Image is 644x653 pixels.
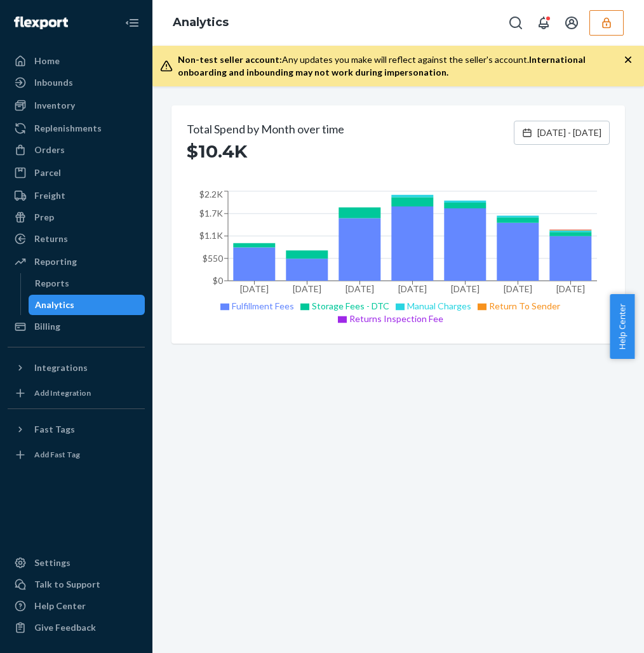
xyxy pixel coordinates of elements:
tspan: [DATE] [556,283,585,294]
a: Inventory [8,95,145,116]
a: Home [8,51,145,71]
span: Manual Charges [407,300,471,311]
tspan: [DATE] [504,283,532,294]
div: Prep [34,211,54,224]
div: Home [34,55,60,67]
a: Parcel [8,163,145,183]
div: Returns [34,232,68,245]
button: Open Search Box [503,10,528,36]
div: Replenishments [34,122,102,135]
tspan: $1.1K [199,230,223,241]
div: Billing [34,320,60,333]
div: Integrations [34,361,88,374]
div: Analytics [35,299,74,311]
button: Integrations [8,358,145,378]
span: Return To Sender [489,300,560,311]
tspan: $0 [213,275,224,286]
tspan: $550 [203,253,224,264]
a: Analytics [29,295,145,315]
h2: Total Spend by Month over time [187,121,344,137]
a: Add Fast Tag [8,445,145,465]
button: Open notifications [531,10,556,36]
div: Parcel [34,166,61,179]
tspan: [DATE] [293,283,321,294]
span: Fulfillment Fees [232,300,294,311]
button: Close Navigation [119,10,145,36]
tspan: $1.7K [199,208,223,219]
span: Returns Inspection Fee [349,313,443,324]
div: Add Integration [34,387,91,398]
button: Help Center [610,294,634,359]
div: Fast Tags [34,423,75,436]
a: Orders [8,140,145,160]
a: Billing [8,316,145,337]
tspan: [DATE] [240,283,269,294]
div: Give Feedback [34,621,96,634]
iframe: Opens a widget where you can chat to one of our agents [563,615,631,647]
a: Analytics [173,15,229,29]
div: Inbounds [34,76,73,89]
div: Any updates you make will reflect against the seller's account. [178,53,624,79]
a: Help Center [8,596,145,616]
a: Returns [8,229,145,249]
button: Give Feedback [8,617,145,638]
a: Freight [8,185,145,206]
div: Settings [34,556,70,569]
a: Prep [8,207,145,227]
a: Reporting [8,252,145,272]
tspan: [DATE] [345,283,374,294]
a: Replenishments [8,118,145,138]
tspan: [DATE] [451,283,480,294]
img: Flexport logo [14,17,68,29]
button: [DATE] - [DATE] [514,121,610,145]
a: Add Integration [8,383,145,403]
ol: breadcrumbs [163,4,239,41]
a: Reports [29,273,145,293]
span: $10.4K [187,140,247,163]
div: Orders [34,144,65,156]
span: Storage Fees - DTC [312,300,389,311]
div: Add Fast Tag [34,449,80,460]
button: Open account menu [559,10,584,36]
a: Settings [8,553,145,573]
div: Inventory [34,99,75,112]
span: [DATE] - [DATE] [537,126,601,139]
div: Freight [34,189,65,202]
button: Fast Tags [8,419,145,440]
a: Inbounds [8,72,145,93]
button: Talk to Support [8,574,145,595]
tspan: [DATE] [398,283,427,294]
div: Talk to Support [34,578,100,591]
span: Non-test seller account: [178,54,282,65]
div: Reporting [34,255,77,268]
div: Reports [35,277,69,290]
div: Help Center [34,600,86,612]
tspan: $2.2K [199,189,223,199]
